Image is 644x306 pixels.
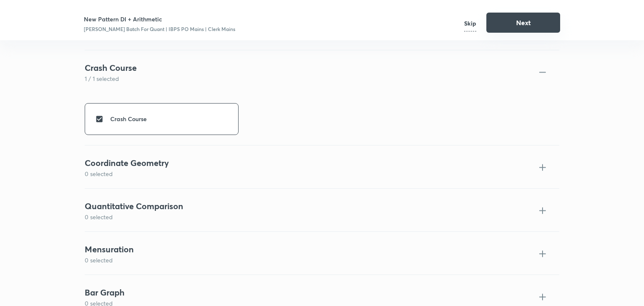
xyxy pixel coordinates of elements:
[84,25,235,33] h6: [PERSON_NAME] Batch For Quant | IBPS PO Mains | Clerk Mains
[85,200,531,213] h4: Quantitative Comparison
[85,157,531,169] h4: Coordinate Geometry
[85,62,531,74] h4: Crash Course
[85,231,559,275] div: Mensuration0 selected
[85,286,531,299] h4: Bar Graph
[110,114,147,123] p: Crash Course
[85,74,531,83] p: 1 / 1 selected
[85,256,531,265] p: 0 selected
[85,145,559,188] div: Coordinate Geometry0 selected
[33,7,55,13] span: Support
[486,13,560,33] button: Next
[85,213,531,221] p: 0 selected
[85,50,559,93] div: Crash Course1 / 1 selected
[85,188,559,231] div: Quantitative Comparison0 selected
[85,169,531,178] p: 0 selected
[464,16,476,31] p: Skip
[84,15,235,23] h6: New Pattern DI + Arithmetic
[85,243,531,256] h4: Mensuration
